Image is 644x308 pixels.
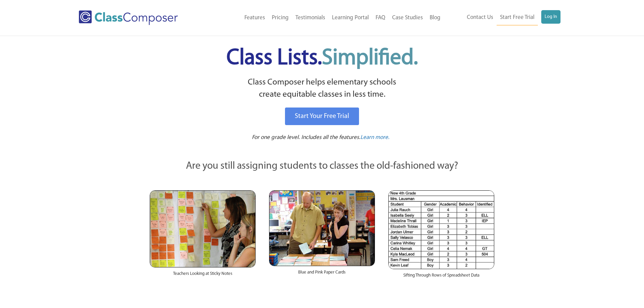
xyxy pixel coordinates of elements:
div: Blue and Pink Paper Cards [269,266,375,282]
nav: Header Menu [444,10,560,25]
a: Testimonials [292,10,329,25]
span: Learn more. [360,135,389,140]
p: Class Composer helps elementary schools create equitable classes in less time. [149,76,496,101]
img: Blue and Pink Paper Cards [269,190,375,266]
a: Features [241,10,268,25]
span: Simplified. [322,47,418,69]
a: Case Studies [389,10,426,25]
span: Class Lists. [226,47,418,69]
div: Teachers Looking at Sticky Notes [150,267,256,284]
a: Learning Portal [329,10,372,25]
span: For one grade level. Includes all the features. [252,135,360,140]
a: Learn more. [360,134,389,142]
a: Log In [541,10,560,24]
a: Start Your Free Trial [285,108,359,125]
a: FAQ [372,10,389,25]
a: Blog [426,10,444,25]
div: Sifting Through Rows of Spreadsheet Data [388,269,494,285]
p: Are you still assigning students to classes the old-fashioned way? [150,159,495,174]
a: Contact Us [463,10,497,25]
span: Start Your Free Trial [295,113,349,120]
img: Teachers Looking at Sticky Notes [150,190,256,267]
img: Spreadsheets [388,190,494,269]
a: Start Free Trial [497,10,538,25]
a: Pricing [268,10,292,25]
img: Class Composer [79,10,178,25]
nav: Header Menu [206,10,444,25]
